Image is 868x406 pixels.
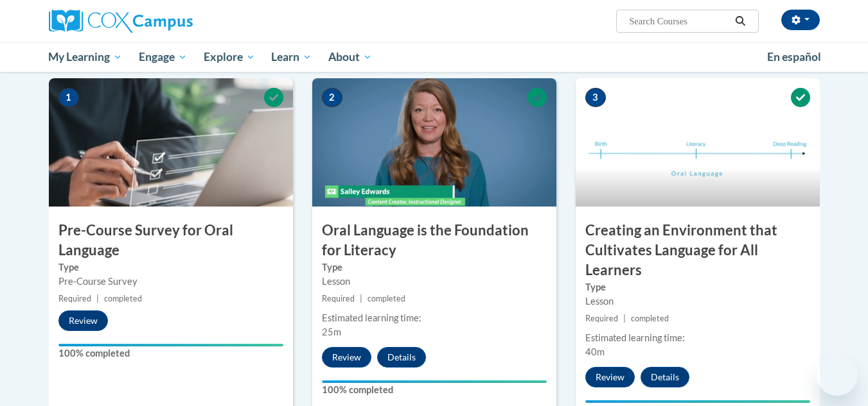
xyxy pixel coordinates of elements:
[368,294,405,303] span: completed
[631,314,669,323] span: completed
[641,367,689,387] button: Details
[731,13,750,29] button: Search
[58,294,91,303] span: Required
[104,294,142,303] span: completed
[767,50,821,63] span: En español
[322,260,547,275] label: Type
[623,314,626,323] span: |
[320,42,380,72] a: About
[30,42,839,72] div: Main menu
[377,347,426,368] button: Details
[576,221,820,280] h3: Creating an Environment that Cultivates Language for All Learners
[322,326,341,337] span: 25m
[322,294,355,303] span: Required
[628,13,731,29] input: Search Courses
[585,400,810,403] div: Your progress
[40,42,131,72] a: My Learning
[322,347,371,368] button: Review
[759,44,829,71] a: En español
[130,42,195,72] a: Engage
[585,280,810,294] label: Type
[585,314,618,323] span: Required
[49,10,293,33] a: Cox Campus
[322,380,547,383] div: Your progress
[58,260,283,275] label: Type
[817,355,858,396] iframe: Button to launch messaging window
[58,275,283,289] div: Pre-Course Survey
[58,344,283,346] div: Your progress
[263,42,320,72] a: Learn
[48,49,122,65] span: My Learning
[49,78,293,207] img: Course Image
[58,88,79,107] span: 1
[322,383,547,397] label: 100% completed
[585,294,810,309] div: Lesson
[360,294,362,303] span: |
[322,275,547,289] div: Lesson
[781,10,820,30] button: Account Settings
[58,346,283,360] label: 100% completed
[195,42,263,72] a: Explore
[576,78,820,207] img: Course Image
[204,49,255,65] span: Explore
[96,294,99,303] span: |
[271,49,312,65] span: Learn
[312,78,556,207] img: Course Image
[322,88,342,107] span: 2
[58,310,108,331] button: Review
[585,346,605,357] span: 40m
[312,221,556,260] h3: Oral Language is the Foundation for Literacy
[585,88,606,107] span: 3
[328,49,372,65] span: About
[49,10,193,33] img: Cox Campus
[585,367,635,387] button: Review
[49,221,293,260] h3: Pre-Course Survey for Oral Language
[585,331,810,345] div: Estimated learning time:
[322,311,547,325] div: Estimated learning time:
[139,49,187,65] span: Engage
